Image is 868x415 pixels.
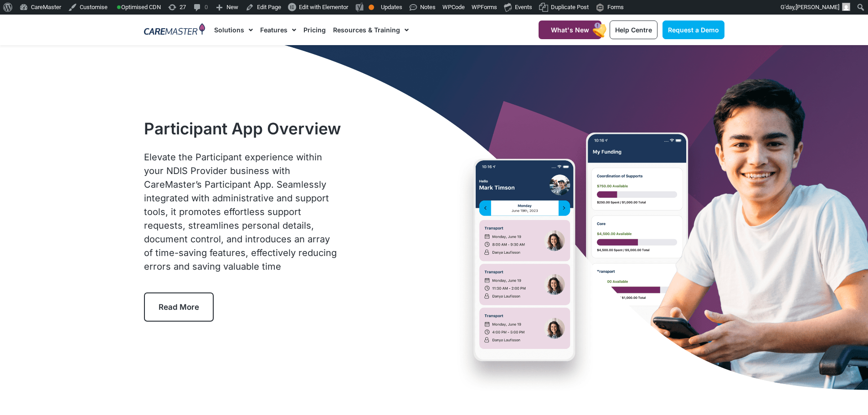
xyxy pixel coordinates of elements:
[668,26,719,34] span: Request a Demo
[159,302,199,312] span: Read More
[144,23,205,37] img: CareMaster Logo
[539,20,601,39] a: What's New
[369,5,374,10] div: OK
[299,4,348,10] span: Edit with Elementor
[303,15,326,45] a: Pricing
[144,152,337,272] span: Elevate the Participant experience within your NDIS Provider business with CareMaster’s Participa...
[214,15,516,45] nav: Menu
[214,15,253,45] a: Solutions
[260,15,296,45] a: Features
[796,4,839,10] span: [PERSON_NAME]
[615,26,652,34] span: Help Centre
[551,26,589,34] span: What's New
[610,20,657,39] a: Help Centre
[144,119,341,138] h1: Participant App Overview
[144,292,214,322] a: Read More
[333,15,409,45] a: Resources & Training
[663,20,724,39] a: Request a Demo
